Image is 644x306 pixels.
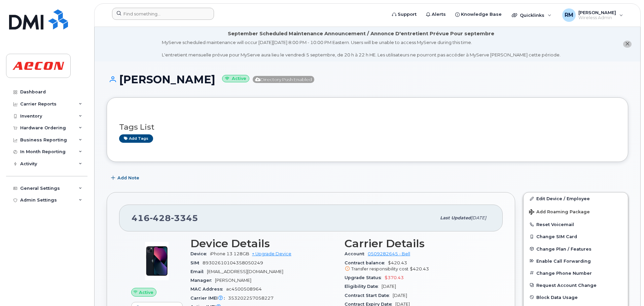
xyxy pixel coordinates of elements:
span: [DATE] [393,293,407,298]
span: Add Note [117,175,139,181]
button: Change Phone Number [524,267,628,279]
h3: Carrier Details [345,237,491,250]
a: + Upgrade Device [252,251,291,256]
a: Add tags [119,134,153,143]
span: Email [190,269,207,274]
span: [PERSON_NAME] [215,278,251,283]
span: 3345 [171,213,198,223]
button: Add Note [107,172,145,184]
button: Add Roaming Package [524,205,628,218]
div: MyServe scheduled maintenance will occur [DATE][DATE] 8:00 PM - 10:00 PM Eastern. Users will be u... [162,39,561,58]
span: 428 [150,213,171,223]
span: Contract balance [345,260,388,265]
span: Manager [190,278,215,283]
span: Carrier IMEI [190,296,228,301]
a: Edit Device / Employee [524,192,628,205]
button: Block Data Usage [524,291,628,303]
h3: Device Details [190,237,336,250]
span: Contract Start Date [345,293,393,298]
span: Active [139,289,153,296]
span: iPhone 13 128GB [210,251,249,256]
a: 0509282645 - Bell [368,251,410,256]
span: ac4500508964 [226,287,262,292]
button: Change SIM Card [524,230,628,243]
span: Account [345,251,368,256]
span: 353202257058227 [228,296,274,301]
span: 416 [132,213,198,223]
div: September Scheduled Maintenance Announcement / Annonce D'entretient Prévue Pour septembre [228,30,494,37]
h1: [PERSON_NAME] [107,74,628,85]
h3: Tags List [119,123,616,131]
span: 89302610104358050249 [203,260,263,265]
span: Transfer responsibility cost [351,266,408,271]
span: Change Plan / Features [536,246,592,251]
span: [DATE] [471,215,486,220]
span: $420.43 [410,266,429,271]
span: Upgrade Status [345,275,385,280]
span: Enable Call Forwarding [536,258,591,263]
button: close notification [623,41,632,48]
span: MAC Address [190,287,226,292]
span: $370.43 [385,275,404,280]
span: $420.43 [345,260,491,272]
span: Last updated [440,215,471,220]
span: Add Roaming Package [529,209,590,216]
span: Directory Push Enabled [253,76,314,83]
span: Eligibility Date [345,284,382,289]
small: Active [222,75,249,83]
button: Request Account Change [524,279,628,291]
img: image20231002-3703462-1ig824h.jpeg [137,241,177,281]
button: Reset Voicemail [524,218,628,230]
span: [DATE] [382,284,396,289]
span: [EMAIL_ADDRESS][DOMAIN_NAME] [207,269,283,274]
button: Change Plan / Features [524,243,628,255]
span: SIM [190,260,203,265]
span: Device [190,251,210,256]
button: Enable Call Forwarding [524,255,628,267]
